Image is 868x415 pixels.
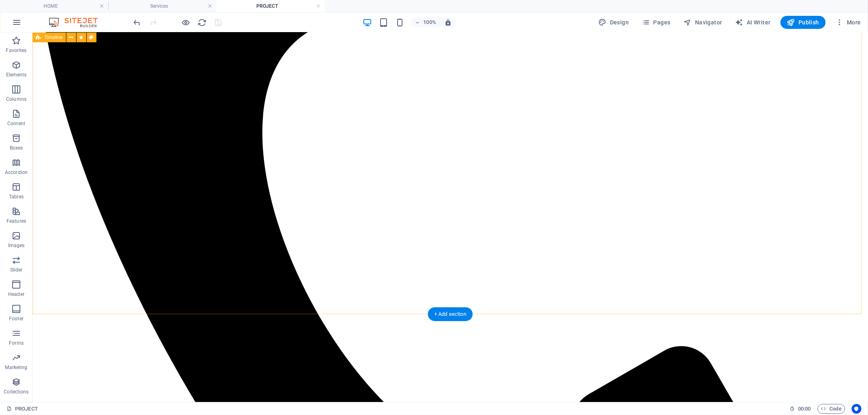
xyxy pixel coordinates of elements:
span: AI Writer [735,18,771,26]
span: Pages [642,18,670,26]
a: Click to cancel selection. Double-click to open Pages [7,404,38,414]
span: Navigator [684,18,722,26]
button: Pages [638,16,673,29]
h4: Services [108,2,216,11]
p: Columns [6,96,26,102]
p: Content [7,120,25,127]
p: Boxes [10,145,23,151]
p: Slider [10,267,23,273]
i: Reload page [198,18,207,27]
button: 100% [411,17,440,27]
p: Favorites [6,47,26,54]
p: Footer [9,315,24,322]
button: reload [197,17,207,27]
button: undo [132,17,142,27]
p: Elements [6,72,27,78]
p: Tables [9,193,24,200]
span: Code [821,404,842,414]
div: Design (Ctrl+Alt+Y) [595,16,632,29]
span: Design [599,18,629,26]
img: Editor Logo [47,17,108,27]
p: Features [7,218,26,224]
span: 00 00 [798,404,811,414]
button: Code [818,404,845,414]
button: Navigator [680,16,726,29]
p: Forms [9,340,24,346]
p: Marketing [5,364,27,371]
h6: 100% [423,17,436,27]
p: Header [8,291,24,298]
i: On resize automatically adjust zoom level to fit chosen device. [444,19,452,26]
span: : [804,406,805,412]
button: Design [595,16,632,29]
p: Accordion [5,169,28,176]
p: Collections [4,389,28,395]
button: Usercentrics [852,404,861,414]
div: + Add section [428,307,473,321]
h4: PROJECT [216,2,325,11]
button: AI Writer [732,16,774,29]
p: Images [8,242,25,249]
span: Publish [787,18,819,26]
button: More [832,16,864,29]
h6: Session time [789,404,811,414]
span: More [835,18,861,26]
span: Timeline [44,35,63,40]
button: Publish [781,16,826,29]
